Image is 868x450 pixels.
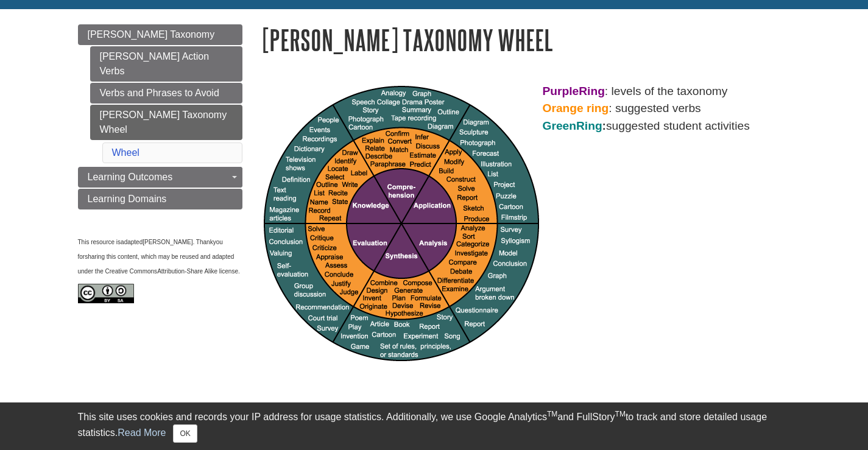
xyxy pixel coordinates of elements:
a: Read More [118,427,166,438]
strong: : [543,119,607,132]
span: Ring [576,119,602,132]
a: [PERSON_NAME] Taxonomy [78,24,242,45]
a: Verbs and Phrases to Avoid [90,83,242,104]
span: Green [543,119,576,132]
span: Learning Domains [88,194,167,204]
a: Learning Domains [78,189,242,209]
a: [PERSON_NAME] Action Verbs [90,46,242,82]
span: adapted [121,239,143,245]
div: This site uses cookies and records your IP address for usage statistics. Additionally, we use Goo... [78,410,791,443]
span: you for [78,239,225,260]
div: Guide Page Menu [78,24,242,322]
a: Wheel [112,147,139,158]
button: Close [173,424,197,443]
span: This resource is [78,239,121,245]
sup: TM [547,410,557,418]
span: [PERSON_NAME] Taxonomy [88,29,215,40]
span: [PERSON_NAME]. Thank [143,239,213,245]
strong: Purple [543,85,579,97]
span: Learning Outcomes [88,172,173,182]
sup: TM [615,410,626,418]
span: Attribution-Share Alike license [157,268,238,275]
span: sharing this content, which may be reused and adapted under the Creative Commons . [78,253,240,275]
h1: [PERSON_NAME] Taxonomy Wheel [261,24,791,55]
strong: Orange ring [543,102,609,114]
a: Learning Outcomes [78,167,242,188]
a: [PERSON_NAME] Taxonomy Wheel [90,105,242,140]
p: : levels of the taxonomy : suggested verbs suggested student activities [261,83,791,135]
strong: Ring [579,85,605,97]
